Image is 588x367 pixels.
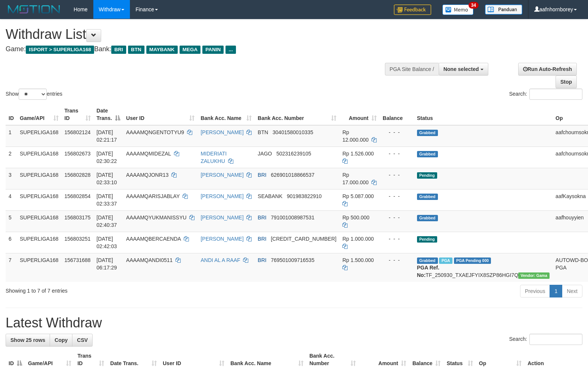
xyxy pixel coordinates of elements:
h1: Latest Withdraw [6,315,582,330]
td: SUPERLIGA168 [17,232,62,253]
label: Search: [509,334,582,345]
a: [PERSON_NAME] [200,172,243,178]
span: 156802854 [65,193,91,199]
span: BRI [111,46,126,54]
a: CSV [72,334,93,346]
th: Bank Acc. Name: activate to sort column ascending [197,104,255,125]
a: MIDERIATI ZALUKHU [200,151,227,164]
a: Copy [50,334,72,346]
span: SEABANK [258,193,282,199]
span: [DATE] 02:33:37 [97,193,117,207]
img: Feedback.jpg [394,4,431,15]
td: SUPERLIGA168 [17,147,62,168]
span: Copy 901983822910 to clipboard [287,193,321,199]
a: Run Auto-Refresh [518,63,577,75]
th: Amount: activate to sort column ascending [339,104,380,125]
th: Date Trans.: activate to sort column descending [94,104,123,125]
td: 5 [6,210,17,232]
span: Grabbed [417,151,438,157]
span: 156802828 [65,172,91,178]
div: - - - [383,171,411,179]
td: TF_250930_TXAEJFYIX8SZP86HGI7Q [414,253,553,282]
span: Grabbed [417,194,438,200]
span: Grabbed [417,257,438,264]
td: 1 [6,125,17,147]
span: MAYBANK [146,46,178,54]
div: - - - [383,235,411,243]
td: 2 [6,147,17,168]
span: JAGO [258,151,272,157]
span: 156802124 [65,129,91,135]
span: [DATE] 06:17:29 [97,257,117,271]
a: [PERSON_NAME] [200,129,243,135]
span: Show 25 rows [10,337,45,343]
td: 7 [6,253,17,282]
label: Search: [509,89,582,100]
span: Rp 12.000.000 [342,129,368,143]
span: MEGA [180,46,201,54]
span: 156802673 [65,151,91,157]
span: Copy 30401580010335 to clipboard [273,129,313,135]
a: [PERSON_NAME] [200,193,243,199]
span: Copy 791001008987531 to clipboard [271,215,314,220]
div: - - - [383,214,411,221]
span: BRI [258,236,266,242]
span: Rp 1.000.000 [342,236,374,242]
th: User ID: activate to sort column ascending [123,104,198,125]
span: 156803175 [65,215,91,220]
span: AAAAMQARISJABLAY [126,193,180,199]
span: 34 [469,2,479,9]
td: SUPERLIGA168 [17,189,62,210]
span: AAAAMQNGENTOTYU9 [126,129,184,135]
span: AAAAMQYUKMANISSYU [126,215,187,220]
span: Rp 17.000.000 [342,172,368,185]
th: Game/API: activate to sort column ascending [17,104,62,125]
span: BTN [128,46,144,54]
span: [DATE] 02:21:17 [97,129,117,143]
span: [DATE] 02:40:37 [97,215,117,228]
span: Copy [55,337,68,343]
span: [DATE] 02:42:03 [97,236,117,249]
h1: Withdraw List [6,27,385,42]
span: PANIN [202,46,224,54]
img: Button%20Memo.svg [442,4,474,15]
td: SUPERLIGA168 [17,253,62,282]
span: PGA Pending [454,257,491,264]
span: CSV [77,337,88,343]
span: Rp 1.526.000 [342,151,374,157]
div: - - - [383,192,411,200]
span: Grabbed [417,215,438,221]
td: 6 [6,232,17,253]
th: Balance [380,104,414,125]
span: Copy 769501009716535 to clipboard [271,257,314,263]
span: Rp 1.500.000 [342,257,374,263]
span: Copy 502316239105 to clipboard [276,151,311,157]
a: [PERSON_NAME] [200,236,243,242]
td: SUPERLIGA168 [17,210,62,232]
td: 4 [6,189,17,210]
img: MOTION_logo.png [6,4,62,15]
span: 156731688 [65,257,91,263]
span: BRI [258,257,266,263]
input: Search: [529,334,582,345]
span: BRI [258,172,266,178]
select: Showentries [19,89,47,100]
span: BRI [258,215,266,220]
td: SUPERLIGA168 [17,168,62,189]
input: Search: [529,89,582,100]
span: ISPORT > SUPERLIGA168 [26,46,94,54]
span: Vendor URL: https://trx31.1velocity.biz [518,272,550,279]
span: [DATE] 02:30:22 [97,151,117,164]
span: 156803251 [65,236,91,242]
span: Pending [417,236,437,243]
a: Previous [520,285,550,297]
span: Rp 5.087.000 [342,193,374,199]
td: SUPERLIGA168 [17,125,62,147]
div: - - - [383,256,411,264]
span: Marked by aafromsomean [439,257,452,264]
span: AAAAMQBERCAENDA [126,236,181,242]
img: panduan.png [485,4,522,15]
span: ... [225,46,236,54]
b: PGA Ref. No: [417,265,439,278]
h4: Game: Bank: [6,46,385,53]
